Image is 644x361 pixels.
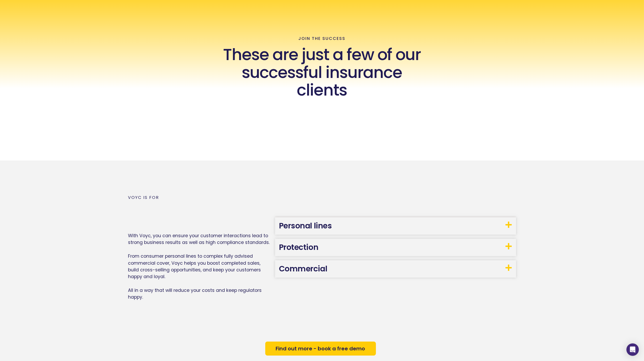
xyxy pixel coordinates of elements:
[128,195,270,200] p: Voyc is for
[279,263,327,274] a: Commercial
[279,220,332,231] a: Personal lines
[275,239,516,256] h3: Protection
[275,217,516,235] h3: Personal lines
[279,242,319,253] a: Protection
[218,46,426,99] h2: These are just a few of our successful insurance clients
[265,342,376,356] a: Find out more - book a free demo
[275,260,516,278] h3: Commercial
[299,36,346,41] p: join the success
[276,346,365,351] span: Find out more - book a free demo
[128,232,270,301] p: With Voyc, you can ensure your customer interactions lead to strong business results as well as h...
[626,343,639,356] div: Open Intercom Messenger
